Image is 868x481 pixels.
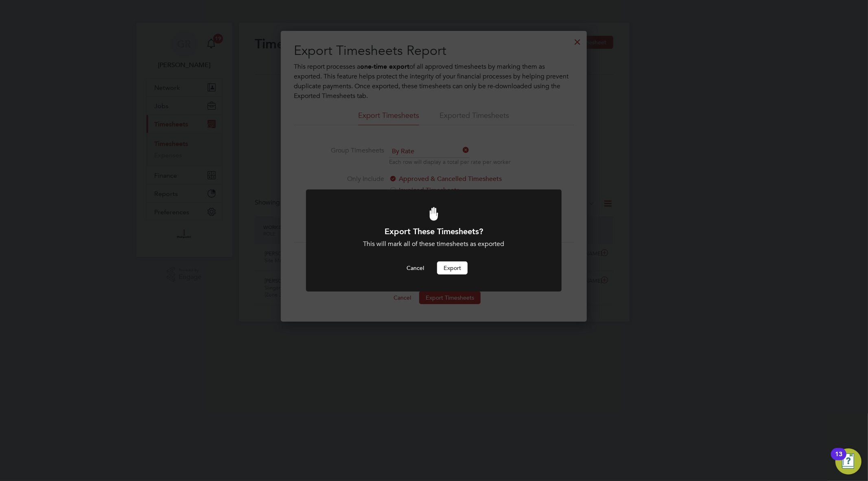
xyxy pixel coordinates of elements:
[400,261,431,274] button: Cancel
[835,448,861,474] button: Open Resource Center, 13 new notifications
[328,240,540,248] div: This will mark all of these timesheets as exported
[437,261,468,274] button: Export
[328,226,540,237] h1: Export These Timesheets?
[835,454,842,465] div: 13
